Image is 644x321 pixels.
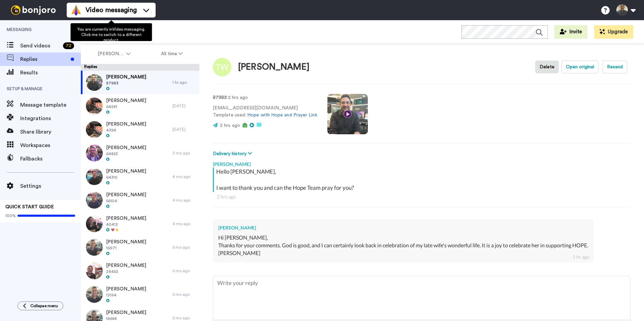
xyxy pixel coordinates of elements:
span: [PERSON_NAME] [106,215,146,222]
span: [PERSON_NAME] [106,309,146,316]
p: [EMAIL_ADDRESS][DOMAIN_NAME] Template used: [213,105,317,119]
div: 5 mo ago [172,292,196,297]
span: 100% [5,213,16,218]
span: Settings [20,182,81,190]
span: Share library [20,128,81,136]
span: [PERSON_NAME] [106,74,146,80]
div: 4 mo ago [172,221,196,226]
button: Delete [535,61,559,73]
span: [PERSON_NAME] [106,191,146,198]
span: 56104 [106,198,146,204]
a: [PERSON_NAME]643104 mo ago [81,165,199,188]
span: 64853 [106,151,146,156]
span: Results [20,69,81,77]
button: [PERSON_NAME] [82,48,146,60]
div: 4 mo ago [172,198,196,203]
span: 16971 [106,245,146,251]
span: [PERSON_NAME] [106,239,146,245]
img: eed9b4bb-bb48-42ef-b3a9-9bd096b89701-thumb.jpg [86,168,103,185]
strong: 87983 [213,95,227,100]
div: [PERSON_NAME] [213,157,631,168]
a: [PERSON_NAME]64281[DATE] [81,94,199,118]
img: 5e6210e1-752b-462d-acc2-9cba81d45aae-thumb.jpg [86,98,103,114]
span: Collapse menu [30,303,58,309]
span: [PERSON_NAME] [106,144,146,151]
img: b388fa8b-a8d3-428b-886b-ff8c972f3614-thumb.jpg [86,239,103,256]
span: Fallbacks [20,155,81,163]
div: 5 mo ago [172,315,196,321]
img: b73f2f42-7411-4fd0-b7e4-6d2e4ea7972e-thumb.jpg [86,192,103,209]
a: [PERSON_NAME]404124 mo ago [81,212,199,236]
span: Replies [20,55,68,63]
div: [PERSON_NAME] [218,249,588,257]
div: Replies [81,64,199,71]
span: You are currently in Video messaging . Click me to switch to a different product. [77,27,145,42]
div: Thanks for your comments. God is good, and I can certainly look back in celebration of my late wi... [218,242,588,249]
span: [PERSON_NAME] [106,168,146,175]
a: [PERSON_NAME]244525 mo ago [81,259,199,283]
a: [PERSON_NAME]169715 mo ago [81,236,199,259]
span: 64281 [106,104,146,109]
img: 66c9e3fa-3e9d-47ca-be51-84bd33f78bd1-thumb.jpg [86,286,103,303]
p: : 2 hrs ago [213,94,317,101]
img: b74c5351-c33c-445b-81c9-0dbffbf6ff5c-thumb.jpg [86,74,103,91]
button: Invite [554,25,587,39]
img: bc731e89-95f7-4765-a576-db252f902518-thumb.jpg [86,121,103,138]
div: 1 hr ago [172,80,196,85]
div: 72 [63,42,74,49]
a: [PERSON_NAME]561044 mo ago [81,188,199,212]
div: 3 mo ago [172,150,196,156]
div: [PERSON_NAME] [238,62,310,72]
div: 5 mo ago [172,268,196,274]
span: 13194 [106,292,146,298]
img: d44139b0-5c7c-4eac-96b0-ca34e33333bc-thumb.jpg [86,145,103,162]
span: [PERSON_NAME] [106,286,146,292]
div: 5 mo ago [172,245,196,250]
span: 64310 [106,175,146,180]
a: [PERSON_NAME]4398[DATE] [81,118,199,141]
img: Image of Timothy White [213,58,231,76]
span: Video messaging [86,5,137,15]
span: 87983 [106,80,146,86]
div: Hi [PERSON_NAME], [218,234,588,242]
div: 4 mo ago [172,174,196,179]
span: [PERSON_NAME] [106,121,146,128]
span: [PERSON_NAME] [106,262,146,269]
span: QUICK START GUIDE [5,205,54,209]
span: Integrations [20,114,81,122]
span: Message template [20,101,81,109]
span: 2 hrs ago [220,123,240,128]
button: Upgrade [594,25,633,39]
span: 4398 [106,128,146,133]
div: Hello [PERSON_NAME], I want to thank you and can the Hope Team pray for you? [216,168,629,192]
div: 2 hrs ago [217,193,626,200]
div: [DATE] [172,127,196,132]
button: Collapse menu [18,301,63,310]
a: [PERSON_NAME]648533 mo ago [81,141,199,165]
a: Hope with Hope and Prayer Link [247,113,317,117]
img: vm-color.svg [71,5,82,15]
div: 1 hr ago [573,254,589,260]
img: bj-logo-header-white.svg [8,5,59,15]
button: Open original [561,61,599,73]
span: 40412 [106,222,146,227]
span: 24452 [106,269,146,274]
span: [PERSON_NAME] [106,97,146,104]
button: Resend [603,61,627,73]
span: [PERSON_NAME] [98,50,125,57]
a: [PERSON_NAME]879831 hr ago [81,71,199,94]
div: [PERSON_NAME] [218,224,588,231]
a: [PERSON_NAME]131945 mo ago [81,283,199,306]
img: 80b18e00-6bac-4d7f-94e9-5787d5f21137-thumb.jpg [86,262,103,279]
button: Delivery history [213,150,254,157]
span: Send videos [20,42,60,50]
span: Workspaces [20,141,81,149]
button: All time [146,48,198,60]
div: [DATE] [172,103,196,109]
img: a195c189-e08c-420b-ae45-29ca1477a79d-thumb.jpg [86,215,103,232]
